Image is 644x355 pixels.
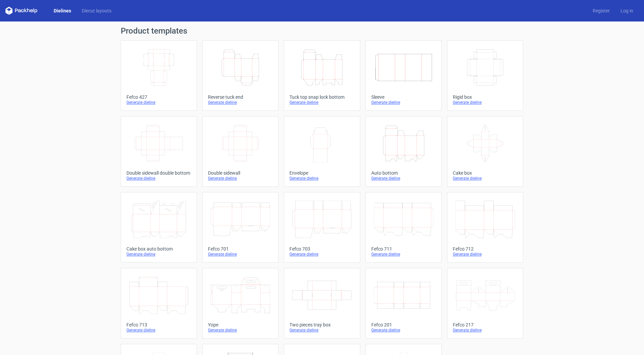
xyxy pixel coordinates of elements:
div: Fefco 712 [453,246,518,252]
div: Generate dieline [289,252,354,257]
div: Sleeve [371,94,436,100]
a: Fefco 713Generate dieline [121,268,197,339]
div: Generate dieline [126,252,191,257]
div: Generate dieline [371,327,436,333]
a: Fefco 703Generate dieline [284,192,360,263]
div: Generate dieline [126,176,191,181]
div: Generate dieline [453,100,518,105]
a: Reverse tuck endGenerate dieline [202,40,278,111]
a: Tuck top snap lock bottomGenerate dieline [284,40,360,111]
a: YopeGenerate dieline [202,268,278,339]
a: Fefco 701Generate dieline [202,192,278,263]
a: Cake box auto bottomGenerate dieline [121,192,197,263]
div: Reverse tuck end [208,94,273,100]
a: Diecut layouts [76,7,117,14]
div: Generate dieline [208,327,273,333]
div: Generate dieline [371,100,436,105]
a: Auto bottomGenerate dieline [366,116,442,187]
a: SleeveGenerate dieline [366,40,442,111]
div: Generate dieline [289,176,354,181]
div: Fefco 201 [371,322,436,327]
a: Fefco 427Generate dieline [121,40,197,111]
div: Generate dieline [126,327,191,333]
div: Generate dieline [208,100,273,105]
div: Generate dieline [126,100,191,105]
div: Generate dieline [289,327,354,333]
div: Double sidewall [208,170,273,176]
a: Fefco 201Generate dieline [366,268,442,339]
div: Fefco 703 [289,246,354,252]
div: Generate dieline [208,176,273,181]
div: Generate dieline [208,252,273,257]
div: Generate dieline [453,176,518,181]
a: Fefco 217Generate dieline [447,268,523,339]
a: Double sidewallGenerate dieline [202,116,278,187]
div: Fefco 427 [126,94,191,100]
div: Yope [208,322,273,327]
div: Tuck top snap lock bottom [289,94,354,100]
h1: Product templates [121,27,523,35]
a: Rigid boxGenerate dieline [447,40,523,111]
a: Fefco 712Generate dieline [447,192,523,263]
div: Two pieces tray box [289,322,354,327]
div: Generate dieline [289,100,354,105]
a: Dielines [48,7,76,14]
div: Cake box [453,170,518,176]
a: Log in [615,7,639,14]
div: Fefco 217 [453,322,518,327]
a: Register [587,7,615,14]
a: Double sidewall double bottomGenerate dieline [121,116,197,187]
a: Fefco 711Generate dieline [366,192,442,263]
div: Generate dieline [453,327,518,333]
div: Auto bottom [371,170,436,176]
a: Cake boxGenerate dieline [447,116,523,187]
div: Fefco 711 [371,246,436,252]
div: Cake box auto bottom [126,246,191,252]
div: Double sidewall double bottom [126,170,191,176]
div: Envelope [289,170,354,176]
div: Fefco 713 [126,322,191,327]
div: Rigid box [453,94,518,100]
div: Generate dieline [371,176,436,181]
div: Fefco 701 [208,246,273,252]
a: Two pieces tray boxGenerate dieline [284,268,360,339]
div: Generate dieline [453,252,518,257]
a: EnvelopeGenerate dieline [284,116,360,187]
div: Generate dieline [371,252,436,257]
